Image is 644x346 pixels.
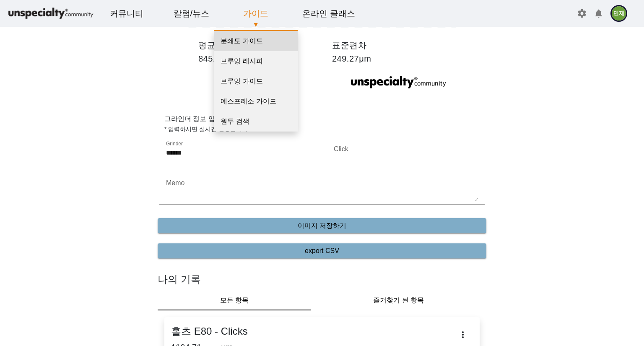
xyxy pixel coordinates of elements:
h2: 나의 기록 [158,272,486,287]
p: 249.27μm [332,54,451,64]
a: 브루잉 가이드 [214,71,298,91]
mat-label: Memo [166,179,184,186]
p: 평균 크기 [198,40,317,50]
a: 대화 [55,266,108,287]
a: 브루잉 레시피 [214,51,298,71]
button: 이미지 저장하기 [158,218,486,233]
span: export CSV [305,246,339,256]
a: 칼럼/뉴스 [167,2,216,25]
p: 표준편차 [332,40,451,50]
a: 홈 [3,266,55,287]
a: 분쇄도 가이드 [214,31,298,51]
span: 즐겨찾기 된 항목 [373,297,424,304]
mat-icon: settings [577,8,587,18]
p: 그라인더 정보 입력 [164,114,490,124]
span: 모든 항목 [220,297,249,304]
span: * 입력하시면 실시간 반영됩니다. [164,126,249,132]
p: 845.25 μm [198,54,317,64]
span: 대화 [77,279,87,285]
span: 설정 [130,278,140,285]
span: 이미지 저장하기 [298,221,346,231]
tspan: community [414,80,446,88]
mat-label: Grinder [166,141,183,147]
span: 홈 [26,278,31,285]
mat-label: Click [334,145,348,152]
a: 원두 검색 [214,111,298,132]
h2: 홀츠 E80 - Clicks [171,324,473,339]
a: 가이드 [236,2,275,25]
input: Grinder [166,148,310,158]
img: profile image [610,5,627,22]
p: ▼ [224,20,287,30]
a: 에스프레소 가이드 [214,91,298,111]
a: 온라인 클래스 [296,2,362,25]
img: logo [7,6,95,21]
mat-icon: notifications [594,8,604,18]
a: 커뮤니티 [103,2,150,25]
a: 설정 [108,266,161,287]
button: export CSV [158,243,486,258]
